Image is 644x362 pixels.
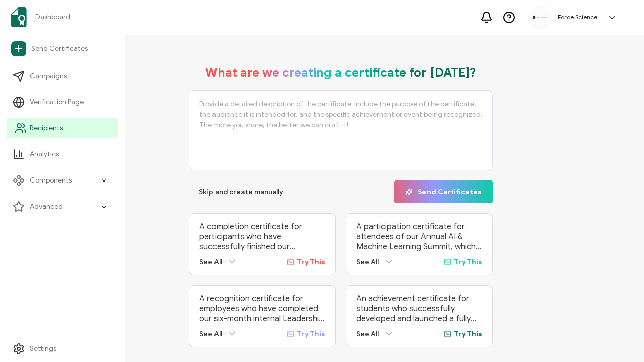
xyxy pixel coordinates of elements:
p: A completion certificate for participants who have successfully finished our ‘Advanced Digital Ma... [199,222,325,252]
span: Send Certificates [31,44,88,54]
span: Send Certificates [405,188,482,196]
img: d96c2383-09d7-413e-afb5-8f6c84c8c5d6.png [533,16,548,19]
a: Dashboard [7,3,118,31]
span: See All [199,330,222,338]
span: Try This [297,330,325,338]
span: Try This [297,258,325,266]
span: Skip and create manually [199,189,283,196]
h1: What are we creating a certificate for [DATE]? [205,65,476,80]
span: Settings [30,344,56,354]
span: Campaigns [30,71,67,81]
span: Recipients [30,123,63,133]
a: Verification Page [7,92,118,112]
a: Analytics [7,144,118,164]
span: See All [356,258,379,266]
p: A recognition certificate for employees who have completed our six-month internal Leadership Deve... [199,294,325,324]
a: Recipients [7,118,118,138]
button: Send Certificates [394,180,493,203]
span: Try This [454,258,482,266]
a: Send Certificates [7,37,118,60]
span: See All [356,330,379,338]
span: Analytics [30,149,59,159]
img: sertifier-logomark-colored.svg [11,7,27,27]
span: See All [199,258,222,266]
a: Campaigns [7,66,118,86]
span: Components [30,175,72,186]
span: Verification Page [30,97,84,107]
h5: Force Science [558,14,597,21]
span: Try This [454,330,482,338]
p: A participation certificate for attendees of our Annual AI & Machine Learning Summit, which broug... [356,222,482,252]
span: Advanced [30,202,63,212]
a: Settings [7,339,118,359]
p: An achievement certificate for students who successfully developed and launched a fully functiona... [356,294,482,324]
span: Dashboard [35,12,70,22]
button: Skip and create manually [189,180,293,203]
